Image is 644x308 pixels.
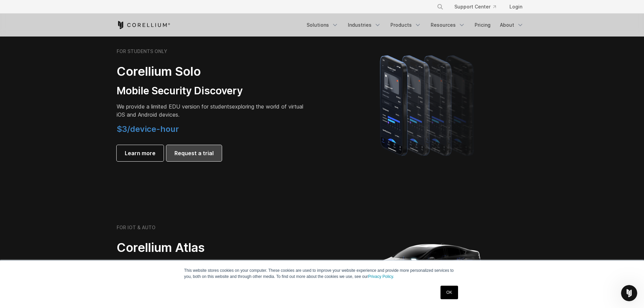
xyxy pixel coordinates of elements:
[125,149,156,157] span: Learn more
[117,124,179,134] span: $3/device-hour
[504,1,528,13] a: Login
[429,1,528,13] div: Navigation Menu
[303,19,528,31] div: Navigation Menu
[117,85,306,97] h3: Mobile Security Discovery
[117,103,232,110] span: We provide a limited EDU version for students
[368,274,394,279] a: Privacy Policy.
[174,149,214,157] span: Request a trial
[117,240,306,255] h2: Corellium Atlas
[366,46,490,164] img: A lineup of four iPhone models becoming more gradient and blurred
[344,19,385,31] a: Industries
[117,102,306,119] p: exploring the world of virtual iOS and Android devices.
[471,19,495,31] a: Pricing
[386,19,425,31] a: Products
[621,285,637,301] iframe: Intercom live chat
[117,21,170,29] a: Corellium Home
[434,1,446,13] button: Search
[184,267,460,280] p: This website stores cookies on your computer. These cookies are used to improve your website expe...
[303,19,342,31] a: Solutions
[449,1,501,13] a: Support Center
[117,145,164,161] a: Learn more
[427,19,469,31] a: Resources
[117,224,156,231] h6: FOR IOT & AUTO
[440,286,458,299] a: OK
[117,48,167,54] h6: FOR STUDENTS ONLY
[117,64,306,79] h2: Corellium Solo
[166,145,222,161] a: Request a trial
[496,19,528,31] a: About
